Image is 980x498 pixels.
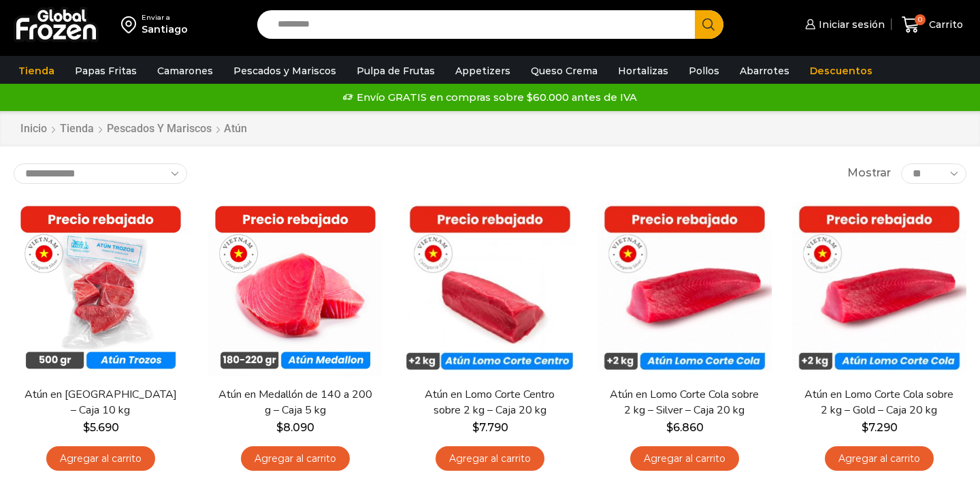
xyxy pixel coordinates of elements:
[412,387,568,418] a: Atún en Lomo Corte Centro sobre 2 kg – Caja 20 kg
[436,446,544,471] a: Agregar al carrito: “Atún en Lomo Corte Centro sobre 2 kg - Caja 20 kg”
[472,421,479,434] span: $
[862,421,868,434] span: $
[46,446,155,471] a: Agregar al carrito: “Atún en Trozos - Caja 10 kg”
[350,58,442,84] a: Pulpa de Frutas
[121,13,142,36] img: address-field-icon.svg
[227,58,343,84] a: Pescados y Mariscos
[68,58,144,84] a: Papas Fritas
[241,446,350,471] a: Agregar al carrito: “Atún en Medallón de 140 a 200 g - Caja 5 kg”
[14,164,187,184] select: Pedido de la tienda
[83,421,90,434] span: $
[611,58,675,84] a: Hortalizas
[217,387,374,418] a: Atún en Medallón de 140 a 200 g – Caja 5 kg
[142,22,188,36] div: Santiago
[448,58,517,84] a: Appetizers
[682,58,726,84] a: Pollos
[802,11,885,38] a: Iniciar sesión
[815,18,885,31] span: Iniciar sesión
[472,421,508,434] bdi: 7.790
[825,446,934,471] a: Agregar al carrito: “Atún en Lomo Corte Cola sobre 2 kg - Gold – Caja 20 kg”
[106,121,212,137] a: Pescados y Mariscos
[926,18,963,31] span: Carrito
[847,166,891,181] span: Mostrar
[695,10,723,39] button: Search button
[20,121,48,137] a: Inicio
[20,121,247,137] nav: Breadcrumb
[150,58,220,84] a: Camarones
[862,421,898,434] bdi: 7.290
[59,121,95,137] a: Tienda
[915,14,926,25] span: 0
[12,58,61,84] a: Tienda
[224,122,247,135] h1: Atún
[630,446,739,471] a: Agregar al carrito: “Atún en Lomo Corte Cola sobre 2 kg - Silver - Caja 20 kg”
[276,421,283,434] span: $
[142,13,188,22] div: Enviar a
[803,58,879,84] a: Descuentos
[276,421,314,434] bdi: 8.090
[898,9,966,41] a: 0 Carrito
[22,387,179,418] a: Atún en [GEOGRAPHIC_DATA] – Caja 10 kg
[83,421,119,434] bdi: 5.690
[524,58,604,84] a: Queso Crema
[801,387,958,418] a: Atún en Lomo Corte Cola sobre 2 kg – Gold – Caja 20 kg
[666,421,704,434] bdi: 6.860
[666,421,673,434] span: $
[733,58,796,84] a: Abarrotes
[606,387,763,418] a: Atún en Lomo Corte Cola sobre 2 kg – Silver – Caja 20 kg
